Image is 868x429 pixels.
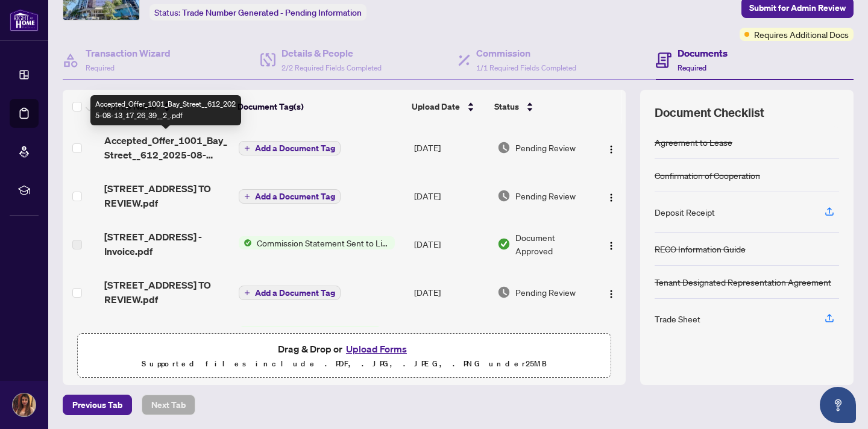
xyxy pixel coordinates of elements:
span: [STREET_ADDRESS] TO REVIEW.pdf [104,278,229,307]
button: Add a Document Tag [239,189,341,204]
td: [DATE] [409,316,492,368]
span: Add a Document Tag [255,289,335,297]
h4: Commission [476,46,576,60]
span: Document Checklist [655,104,764,121]
span: Pending Review [515,141,576,154]
button: Add a Document Tag [239,285,341,301]
span: plus [244,193,250,199]
div: Trade Sheet [655,312,700,325]
th: Upload Date [407,90,489,124]
span: Upload Date [412,100,460,113]
span: Required [86,63,115,72]
span: [STREET_ADDRESS] - Invoice.pdf [104,230,229,258]
span: Required [678,63,706,72]
h4: Transaction Wizard [86,46,171,60]
th: Document Tag(s) [233,90,407,124]
td: [DATE] [409,268,492,316]
button: Open asap [820,387,856,423]
span: Requires Additional Docs [754,28,849,41]
button: Logo [602,283,621,302]
img: Logo [606,289,616,299]
span: Document Approved [515,231,591,257]
img: Document Status [497,237,511,251]
div: RECO Information Guide [655,242,746,255]
span: Trade Number Generated - Pending Information [182,7,362,18]
button: Add a Document Tag [239,189,341,204]
img: Document Status [497,189,511,202]
span: Commission Statement Sent to Listing Brokerage [252,236,395,249]
button: Next Tab [142,395,195,415]
span: Drag & Drop orUpload FormsSupported files include .PDF, .JPG, .JPEG, .PNG under25MB [78,334,611,378]
img: logo [10,9,39,31]
img: Status Icon [239,326,252,339]
td: [DATE] [409,220,492,268]
span: Status [494,100,519,113]
div: Agreement to Lease [655,136,732,149]
img: Status Icon [239,236,252,249]
div: Confirmation of Cooperation [655,169,760,182]
img: Logo [606,193,616,202]
img: Document Status [497,141,511,154]
span: 1/1 Required Fields Completed [476,63,576,72]
span: Add a Document Tag [255,192,335,201]
span: Pending Review [515,286,576,299]
div: Accepted_Offer_1001_Bay_Street__612_2025-08-13_17_26_39__2_.pdf [90,95,241,125]
button: Logo [602,234,621,254]
span: Accepted_Offer_1001_Bay_Street__612_2025-08-13_17_26_39__2_.pdf [104,133,229,162]
th: Status [489,90,593,124]
div: Tenant Designated Representation Agreement [655,275,831,289]
div: Deposit Receipt [655,205,715,219]
span: 2/2 Required Fields Completed [281,63,382,72]
h4: Details & People [281,46,382,60]
img: Logo [606,145,616,154]
span: [STREET_ADDRESS] TO REVIEW.pdf [104,181,229,210]
span: Residential Tenancy Agreement [252,326,382,339]
span: Pending Review [515,189,576,202]
span: plus [244,145,250,151]
button: Add a Document Tag [239,286,341,300]
button: Status IconCommission Statement Sent to Listing Brokerage [239,236,395,249]
button: Previous Tab [63,395,132,415]
span: Previous Tab [72,395,122,415]
th: (7) File Name [99,90,233,124]
h4: Documents [678,46,728,60]
img: Profile Icon [13,393,36,416]
td: [DATE] [409,172,492,220]
span: plus [244,290,250,296]
button: Add a Document Tag [239,140,341,156]
button: Status IconResidential Tenancy Agreement [239,326,382,359]
button: Add a Document Tag [239,141,341,155]
button: Logo [602,138,621,157]
span: Add a Document Tag [255,144,335,152]
button: Upload Forms [342,341,410,357]
img: Logo [606,241,616,251]
div: Status: [149,4,366,20]
p: Supported files include .PDF, .JPG, .JPEG, .PNG under 25 MB [85,357,603,371]
button: Logo [602,186,621,205]
td: [DATE] [409,124,492,172]
span: Drag & Drop or [278,341,410,357]
img: Document Status [497,286,511,299]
